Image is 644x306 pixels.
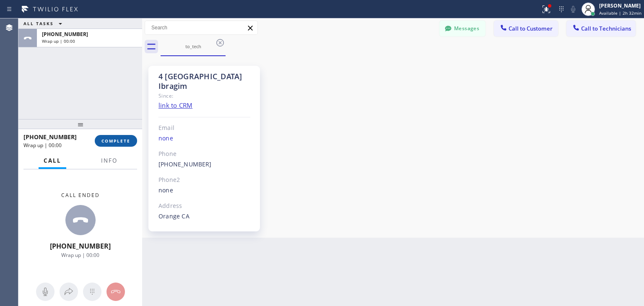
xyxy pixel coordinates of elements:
[494,21,558,36] button: Call to Customer
[50,241,111,251] span: [PHONE_NUMBER]
[18,18,70,29] button: ALL TASKS
[158,91,250,101] div: Since:
[42,31,88,38] span: [PHONE_NUMBER]
[158,201,250,211] div: Address
[145,21,257,34] input: Search
[96,153,122,169] button: Info
[83,283,101,301] button: Open dialpad
[158,160,212,168] a: [PHONE_NUMBER]
[158,134,250,143] div: none
[106,283,125,301] button: Hang up
[161,43,225,49] div: to_tech
[101,138,130,144] span: COMPLETE
[61,192,100,199] span: Call ended
[95,135,137,147] button: COMPLETE
[101,157,117,164] span: Info
[44,157,61,164] span: Call
[42,38,75,44] span: Wrap up | 00:00
[158,149,250,159] div: Phone
[509,25,553,32] span: Call to Customer
[567,3,579,15] button: Mute
[61,252,99,259] span: Wrap up | 00:00
[599,10,641,16] span: Available | 2h 32min
[23,133,77,141] span: [PHONE_NUMBER]
[158,123,250,133] div: Email
[158,101,192,109] a: link to CRM
[23,142,62,149] span: Wrap up | 00:00
[599,2,641,9] div: [PERSON_NAME]
[158,186,250,195] div: none
[60,283,78,301] button: Open directory
[581,25,631,32] span: Call to Technicians
[566,21,636,36] button: Call to Technicians
[158,175,250,185] div: Phone2
[36,283,55,301] button: Mute
[439,21,486,36] button: Messages
[158,72,250,91] div: 4 [GEOGRAPHIC_DATA] Ibragim
[158,212,250,221] div: Orange CA
[39,153,66,169] button: Call
[23,21,54,26] span: ALL TASKS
